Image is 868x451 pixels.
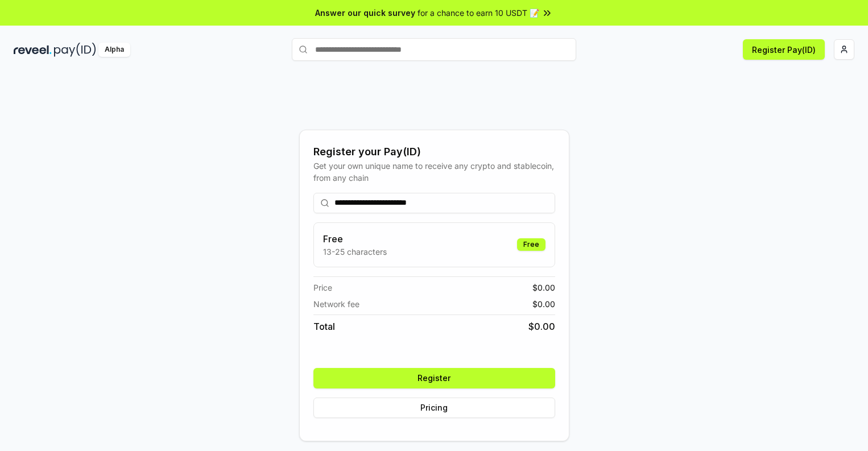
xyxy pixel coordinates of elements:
[313,398,555,418] button: Pricing
[517,238,545,251] div: Free
[54,43,96,57] img: pay_id
[14,43,52,57] img: reveel_dark
[98,43,130,57] div: Alpha
[313,298,359,310] span: Network fee
[323,246,387,258] p: 13-25 characters
[528,320,555,333] span: $ 0.00
[532,298,555,310] span: $ 0.00
[313,144,555,160] div: Register your Pay(ID)
[313,282,332,293] span: Price
[313,160,555,184] div: Get your own unique name to receive any crypto and stablecoin, from any chain
[743,39,825,60] button: Register Pay(ID)
[532,282,555,293] span: $ 0.00
[323,232,387,246] h3: Free
[315,7,415,19] span: Answer our quick survey
[313,368,555,388] button: Register
[418,7,539,19] span: for a chance to earn 10 USDT 📝
[313,320,335,333] span: Total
